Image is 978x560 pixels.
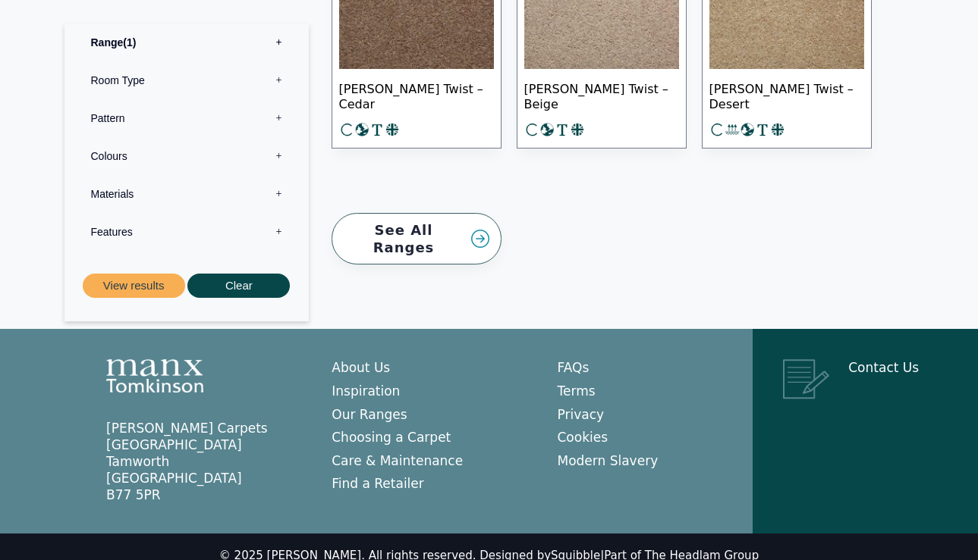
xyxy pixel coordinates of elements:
span: [PERSON_NAME] Twist – Cedar [339,69,494,122]
label: Pattern [76,99,297,137]
a: Inspiration [332,383,400,399]
label: Colours [76,137,297,175]
label: Materials [76,175,297,213]
p: [PERSON_NAME] Carpets [GEOGRAPHIC_DATA] Tamworth [GEOGRAPHIC_DATA] B77 5PR [106,420,301,503]
a: Our Ranges [332,407,407,422]
a: Contact Us [848,360,919,375]
button: View results [83,274,185,299]
a: FAQs [558,360,590,375]
a: Care & Maintenance [332,453,463,468]
a: Privacy [558,407,605,422]
button: Clear [187,274,290,299]
a: Find a Retailer [332,476,424,491]
a: About Us [332,360,390,375]
label: Range [76,23,297,61]
a: See All Ranges [332,213,502,265]
a: Terms [558,383,596,399]
span: 1 [123,36,136,48]
label: Features [76,213,297,251]
span: [PERSON_NAME] Twist – Desert [709,69,864,122]
a: Choosing a Carpet [332,430,451,445]
img: Manx Tomkinson Logo [106,359,203,393]
a: Modern Slavery [558,453,659,468]
a: Cookies [558,430,608,445]
span: [PERSON_NAME] Twist – Beige [524,69,679,122]
label: Room Type [76,61,297,99]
